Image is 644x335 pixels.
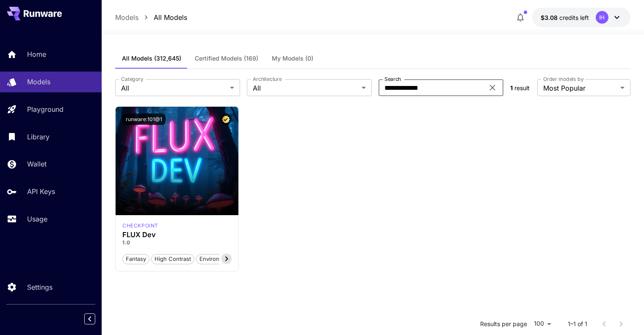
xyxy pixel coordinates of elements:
p: Wallet [27,159,47,169]
span: credits left [559,14,589,21]
span: All Models (312,645) [122,55,181,62]
span: My Models (0) [272,55,313,62]
div: $3.0768 [541,13,589,22]
p: Library [27,132,50,142]
h3: FLUX Dev [122,231,232,239]
label: Order models by [543,75,583,83]
span: All [253,83,358,93]
span: Most Popular [543,83,617,93]
p: API Keys [27,186,55,197]
span: 1 [510,84,513,91]
div: IH [596,11,608,24]
span: Environment [196,255,235,263]
span: All [121,83,227,93]
a: Models [115,12,138,22]
label: Architecture [253,75,282,83]
span: $3.08 [541,14,559,21]
span: result [514,84,530,91]
button: runware:101@1 [122,114,166,125]
p: 1–1 of 1 [568,320,587,328]
p: Usage [27,214,47,224]
button: Fantasy [122,253,149,264]
p: Models [27,77,50,87]
button: Certified Model – Vetted for best performance and includes a commercial license. [220,114,232,125]
div: Collapse sidebar [91,311,102,327]
p: Home [27,49,46,59]
div: FLUX.1 D [122,222,158,230]
nav: breadcrumb [115,12,187,22]
span: High Contrast [152,255,194,263]
span: Fantasy [123,255,149,263]
button: Environment [196,253,236,264]
div: 100 [531,318,554,330]
label: Category [121,75,144,83]
p: checkpoint [122,222,158,230]
p: Playground [27,104,64,114]
a: All Models [154,12,187,22]
p: 1.0 [122,239,232,246]
p: Settings [27,282,53,292]
button: Collapse sidebar [84,313,95,324]
p: Results per page [480,320,527,328]
span: Certified Models (169) [195,55,258,62]
label: Search [384,75,401,83]
button: $3.0768IH [532,8,630,27]
button: High Contrast [151,253,194,264]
